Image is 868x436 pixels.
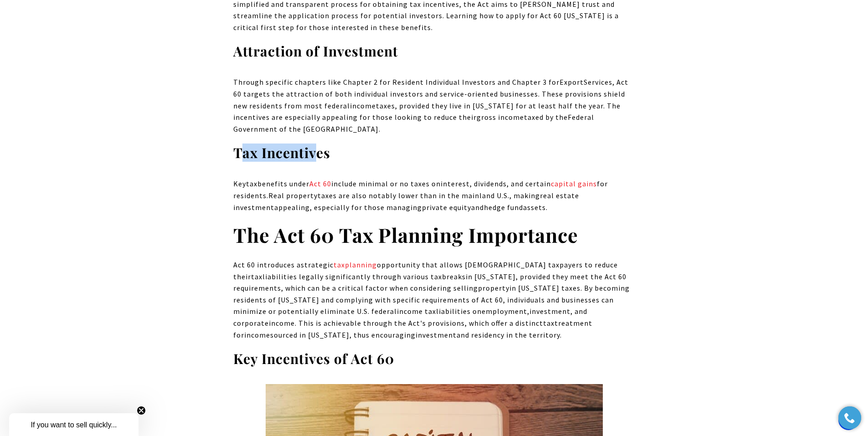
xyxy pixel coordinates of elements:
strong: Attraction of Investment [233,42,398,60]
span: , [527,307,529,316]
span: investment [233,203,274,212]
span: income [244,330,270,339]
span: income [269,318,295,328]
span: tax [251,272,262,281]
span: employment [482,307,527,316]
span: taxes are also notably lower than in the mainland U.S., making [318,191,540,200]
span: treatment for [233,318,592,339]
span: tax [246,179,257,188]
span: include minimal or no taxes on [331,179,441,188]
span: appealing, especially for those managing [274,203,422,212]
div: If you want to sell quickly...Close teaser [9,413,139,436]
strong: Key Incentives of Act 60 [233,349,394,368]
span: If you want to sell quickly... [31,421,117,429]
a: tax [334,260,345,269]
span: investment [529,307,570,316]
span: in [US_STATE] taxes. By becoming residents of [US_STATE] and complying with specific requirements... [233,283,630,316]
span: property [478,283,509,292]
span: hedge fund [484,203,523,212]
span: Act 60 introduces a [233,260,301,269]
span: benefits under [257,179,309,188]
span: gross income [477,113,524,122]
span: private equity [422,203,471,212]
span: opportunity that allows [DEMOGRAPHIC_DATA] taxpayers to reduce their [233,260,618,281]
span: real estate [540,191,579,200]
span: income tax [397,307,436,316]
span: . [379,124,380,133]
a: capital gains [551,179,597,188]
span: Services, Act 60 targets the attraction of both individual investors and service-oriented busines... [233,77,628,110]
span: taxes, provided they live in [US_STATE] for at least half the year. The incentives are especially... [233,101,621,122]
span: breaks [442,272,466,281]
span: Export [560,77,584,87]
strong: The Act 60 Tax Planning Importance [233,221,578,248]
span: income [350,101,376,110]
span: and residency in the territory. [457,330,562,339]
span: for residents. [233,179,608,200]
button: Close teaser [137,406,146,415]
span: Federal Government of the [GEOGRAPHIC_DATA] [233,113,594,133]
span: assets. [523,203,548,212]
a: Act 60 [309,179,331,188]
span: Real property [268,191,318,200]
a: planning [345,260,377,269]
span: strategic [301,260,334,269]
span: sourced in [US_STATE], thus encouraging [270,330,416,339]
span: , dividends, and certain [470,179,551,188]
span: interest [441,179,470,188]
span: liabilities on [436,307,482,316]
span: Through specific chapters like Chapter 2 for Resident Individual Investors and Chapter 3 for [233,77,560,87]
span: tax [543,318,555,328]
span: investment [416,330,457,339]
span: . This is achievable through the Act's provisions, which offer a distinct [295,318,543,328]
span: Key [233,179,246,188]
span: taxed by the [524,113,568,122]
strong: Tax Incentives [233,144,330,162]
span: tax [431,272,442,281]
span: and [471,203,484,212]
span: liabilities legally significantly through various [262,272,429,281]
